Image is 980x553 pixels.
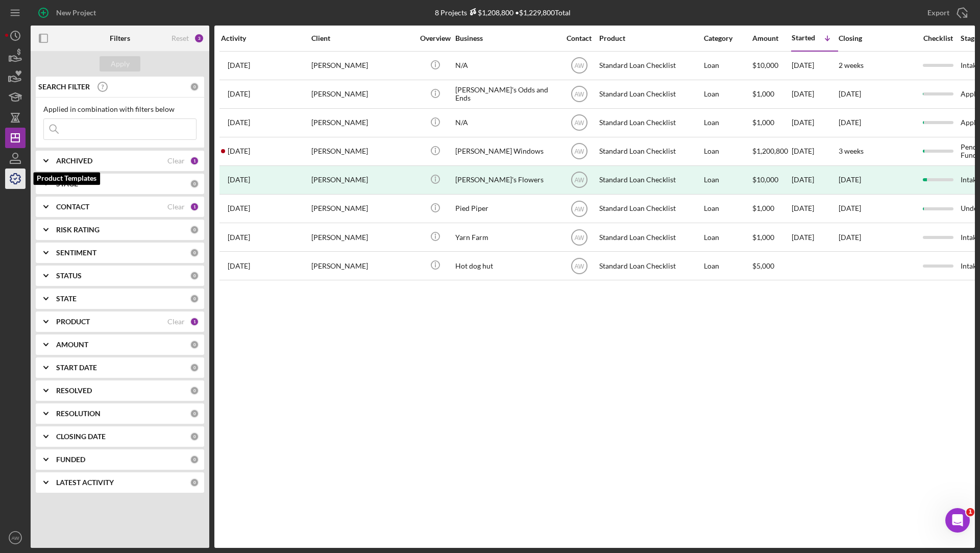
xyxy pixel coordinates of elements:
text: AW [574,205,584,212]
div: Loan [704,138,751,165]
div: 3 [194,33,204,43]
div: Hot dog hut [455,252,557,279]
span: $1,200,800 [752,147,788,155]
div: 0 [190,455,199,464]
div: [PERSON_NAME] [311,81,413,108]
span: 1 [966,508,974,516]
div: Loan [704,81,751,108]
span: $5,000 [752,261,774,270]
div: Contact [560,34,598,42]
div: 0 [190,271,199,280]
div: $10,000 [752,166,791,194]
div: Standard Loan Checklist [599,166,701,194]
div: Activity [221,34,310,42]
span: $1,000 [752,233,774,242]
div: Closing [839,34,915,42]
div: 0 [190,82,199,91]
b: RISK RATING [56,226,100,234]
div: 0 [190,248,199,257]
div: [PERSON_NAME] [311,109,413,136]
time: [DATE] [839,204,861,212]
span: $1,000 [752,89,774,98]
div: Yarn Farm [455,224,557,251]
div: $1,208,800 [467,8,513,17]
div: Clear [167,318,185,326]
time: 3 weeks [839,147,864,155]
div: Amount [752,34,791,42]
div: 1 [190,202,199,211]
div: 0 [190,294,199,303]
div: Product [599,34,701,42]
div: Overview [416,34,454,42]
div: Standard Loan Checklist [599,224,701,251]
button: AW [5,527,26,548]
time: 2024-04-12 15:20 [228,204,250,212]
div: [PERSON_NAME] [311,195,413,222]
span: $1,000 [752,204,774,212]
div: Applied in combination with filters below [43,105,197,113]
div: [PERSON_NAME] [311,52,413,79]
div: Export [927,3,949,23]
div: Clear [167,157,185,165]
time: 2025-05-09 14:48 [228,90,250,98]
div: Loan [704,52,751,79]
div: Started [792,34,815,42]
text: AW [11,535,19,541]
div: Loan [704,109,751,136]
time: 2023-12-21 18:44 [228,233,250,242]
div: Loan [704,252,751,279]
b: SENTIMENT [56,249,96,257]
button: New Project [31,3,106,23]
span: $10,000 [752,61,778,69]
b: FUNDED [56,455,85,464]
b: STATUS [56,272,82,280]
div: [DATE] [792,109,838,136]
div: [DATE] [792,52,838,79]
div: N/A [455,52,557,79]
text: AW [574,148,584,155]
time: 2025-09-05 19:31 [228,61,250,69]
div: [DATE] [792,195,838,222]
div: Loan [704,224,751,251]
b: PRODUCT [56,318,90,326]
b: AMOUNT [56,341,88,349]
b: START DATE [56,364,97,372]
div: Apply [111,56,130,71]
div: Standard Loan Checklist [599,109,701,136]
div: Standard Loan Checklist [599,252,701,279]
time: [DATE] [839,89,861,98]
div: [PERSON_NAME] [311,166,413,194]
div: Standard Loan Checklist [599,195,701,222]
b: STATE [56,295,77,303]
div: [PERSON_NAME] Windows [455,138,557,165]
div: 0 [190,409,199,418]
div: 8 Projects • $1,229,800 Total [435,8,571,17]
time: [DATE] [839,118,861,127]
div: Loan [704,195,751,222]
b: CLOSING DATE [56,432,106,441]
div: Loan [704,166,751,194]
div: [PERSON_NAME] [311,224,413,251]
div: [PERSON_NAME] [311,138,413,165]
div: Standard Loan Checklist [599,52,701,79]
div: Standard Loan Checklist [599,81,701,108]
div: Client [311,34,413,42]
div: Standard Loan Checklist [599,138,701,165]
div: Pied Piper [455,195,557,222]
time: 2025-05-20 18:41 [228,147,250,155]
text: AW [574,91,584,98]
div: Category [704,34,751,42]
div: 0 [190,386,199,395]
span: $1,000 [752,118,774,127]
time: 2024-12-19 20:26 [228,118,250,127]
div: [PERSON_NAME] [311,252,413,279]
div: New Project [56,3,96,23]
div: Checklist [916,34,960,42]
iframe: Intercom live chat [945,508,970,533]
b: Filters [110,34,130,42]
time: 2 weeks [839,61,864,69]
div: [DATE] [792,224,838,251]
div: 1 [190,317,199,326]
div: [DATE] [839,176,861,184]
b: CONTACT [56,203,89,211]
